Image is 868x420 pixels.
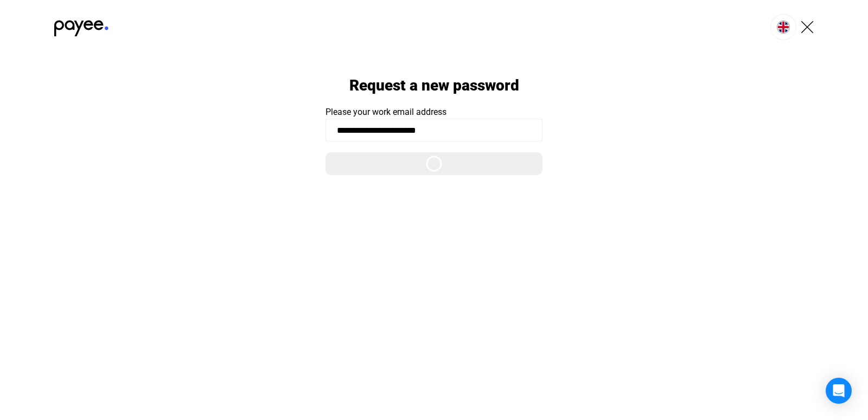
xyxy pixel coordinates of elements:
img: EN [777,21,790,34]
img: black-payee-blue-dot.svg [54,14,108,36]
h1: Request a new password [349,76,519,95]
button: EN [770,14,796,40]
span: Please your work email address [325,107,446,117]
img: X [801,21,814,34]
div: Open Intercom Messenger [826,378,852,404]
